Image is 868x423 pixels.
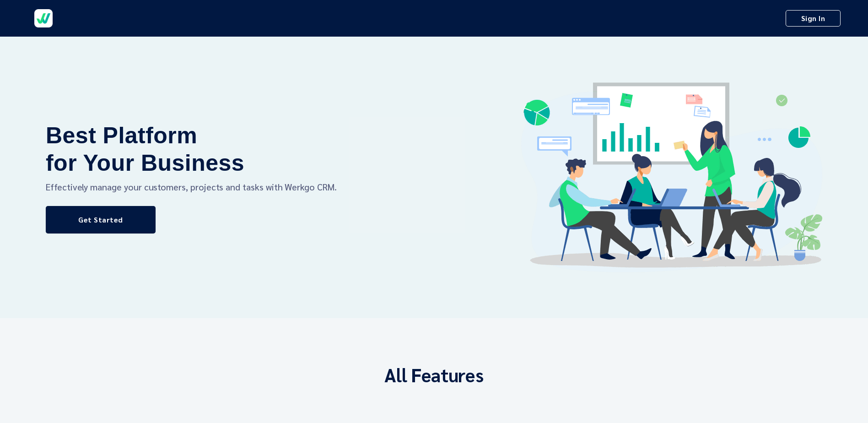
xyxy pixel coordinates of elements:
img: Werkgo Logo [34,9,53,27]
a: Werkgo Logo [27,5,59,32]
p: Best Platform for Your Business [46,122,521,177]
img: A cartoon of a group of people at work [521,82,822,272]
span: Sign In [793,12,833,25]
h4: Effectively manage your customers, projects and tasks with Werkgo CRM. [46,181,521,192]
span: Get Started [53,213,148,226]
a: Get Started [46,206,156,233]
a: Sign In [786,10,841,27]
